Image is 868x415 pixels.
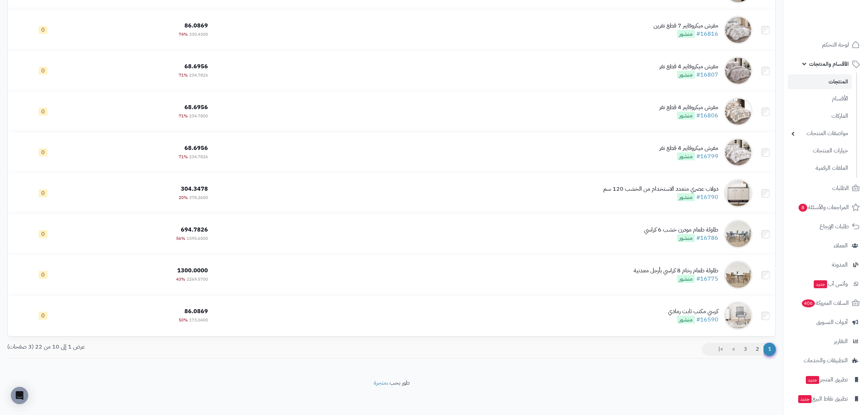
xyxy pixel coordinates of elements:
[804,355,848,366] span: التطبيقات والخدمات
[179,31,188,38] span: 74%
[788,294,864,312] a: السلات المتروكة406
[797,394,848,404] span: تطبيق نقاط البيع
[798,395,812,403] span: جديد
[181,225,208,234] span: 694.7826
[179,317,188,323] span: 50%
[788,275,864,293] a: وآتس آبجديد
[727,343,740,356] a: >
[644,226,718,234] div: طاولة طعام مودرن خشب 6 كراسي
[805,375,848,385] span: تطبيق المتجر
[179,113,188,119] span: 71%
[724,138,753,167] img: مفرش ميكروفايبر 4 قطع نفر
[788,371,864,388] a: تطبيق المتجرجديد
[788,199,864,216] a: المراجعات والأسئلة8
[189,72,208,78] span: 234.7826
[677,112,695,120] span: منشور
[788,160,852,176] a: الملفات الرقمية
[696,193,718,202] a: #16790
[724,16,753,44] img: مفرش ميكروفايبر 7 قطع نفرين
[187,276,208,282] span: 2269.5700
[189,317,208,323] span: 173.0400
[677,316,695,324] span: منشور
[724,179,753,208] img: دولاب عصري متعدد الاستخدام من الخشب 120 سم
[184,307,208,316] span: 86.0869
[176,235,185,242] span: 56%
[832,183,849,193] span: الطلبات
[788,314,864,331] a: أدوات التسويق
[184,103,208,112] span: 68.6956
[39,108,47,116] span: 0
[696,111,718,120] a: #16806
[739,343,752,356] a: 3
[184,144,208,152] span: 68.6956
[788,390,864,407] a: تطبيق نقاط البيعجديد
[834,241,848,251] span: العملاء
[724,260,753,289] img: طاولة طعام رخام 8 كراسي بأرجل معدنية
[39,26,47,34] span: 0
[696,70,718,79] a: #16807
[809,59,849,69] span: الأقسام والمنتجات
[788,108,852,124] a: الماركات
[374,379,387,387] a: متجرة
[177,266,208,275] span: 1300.0000
[802,299,815,307] span: 406
[751,343,763,356] a: 2
[724,301,753,330] img: كرسي مكتب ثابت رمادي
[184,62,208,71] span: 68.6956
[788,237,864,254] a: العملاء
[813,279,848,289] span: وآتس آب
[820,221,849,232] span: طلبات الإرجاع
[816,317,848,327] span: أدوات التسويق
[788,36,864,53] a: لوحة التحكم
[801,298,849,308] span: السلات المتروكة
[696,315,718,324] a: #16590
[179,194,188,201] span: 20%
[788,256,864,273] a: المدونة
[39,67,47,75] span: 0
[788,218,864,235] a: طلبات الإرجاع
[724,97,753,126] img: مفرش ميكروفايبر 4 قطع نفر
[668,307,718,316] div: كرسي مكتب ثابت رمادي
[834,336,848,346] span: التقارير
[659,62,718,71] div: مفرش ميكروفايبر 4 قطع نفر
[677,193,695,201] span: منشور
[181,185,208,193] span: 304.3478
[39,271,47,279] span: 0
[677,152,695,160] span: منشور
[696,152,718,161] a: #16799
[11,387,28,404] div: Open Intercom Messenger
[814,280,827,288] span: جديد
[788,180,864,197] a: الطلبات
[176,276,185,282] span: 43%
[763,343,776,356] span: 1
[788,143,852,159] a: خيارات المنتجات
[788,91,852,107] a: الأقسام
[677,234,695,242] span: منشور
[634,267,718,275] div: طاولة طعام رخام 8 كراسي بأرجل معدنية
[724,220,753,248] img: طاولة طعام مودرن خشب 6 كراسي
[799,203,807,211] span: 8
[696,30,718,38] a: #16816
[189,154,208,160] span: 234.7826
[696,274,718,283] a: #16775
[806,376,819,384] span: جديد
[798,202,849,212] span: المراجعات والأسئلة
[603,185,718,193] div: دولاب عصري متعدد الاستخدام من الخشب 120 سم
[677,71,695,79] span: منشور
[654,22,718,30] div: مفرش ميكروفايبر 7 قطع نفرين
[788,74,852,89] a: المنتجات
[788,126,852,141] a: مواصفات المنتجات
[189,31,208,38] span: 330.4300
[2,343,392,351] div: عرض 1 إلى 10 من 22 (3 صفحات)
[179,72,188,78] span: 71%
[659,103,718,112] div: مفرش ميكروفايبر 4 قطع نفر
[677,30,695,38] span: منشور
[724,56,753,85] img: مفرش ميكروفايبر 4 قطع نفر
[184,21,208,30] span: 86.0869
[187,235,208,242] span: 1595.6500
[39,189,47,197] span: 0
[819,18,861,33] img: logo-2.png
[696,234,718,242] a: #16786
[39,312,47,320] span: 0
[179,154,188,160] span: 71%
